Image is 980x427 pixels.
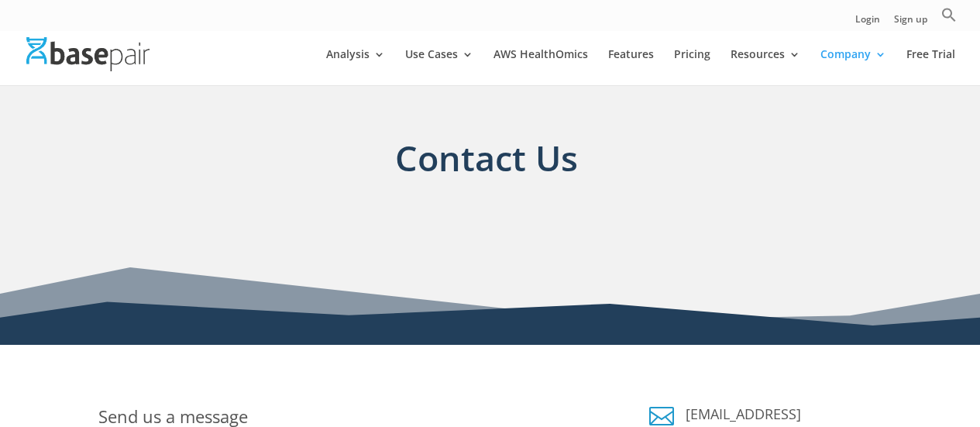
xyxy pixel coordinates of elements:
a: Pricing [674,49,710,85]
h1: Contact Us [98,133,875,208]
a: Company [820,49,886,85]
a: AWS HealthOmics [493,49,588,85]
svg: Search [941,7,957,22]
a: Features [608,49,654,85]
a: Login [855,15,880,31]
a: Resources [731,49,800,85]
a: Analysis [326,49,385,85]
a: Use Cases [405,49,473,85]
a: Free Trial [906,49,955,85]
a: Sign up [894,15,927,31]
img: Basepair [26,37,150,71]
a: Search Icon Link [941,7,957,31]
